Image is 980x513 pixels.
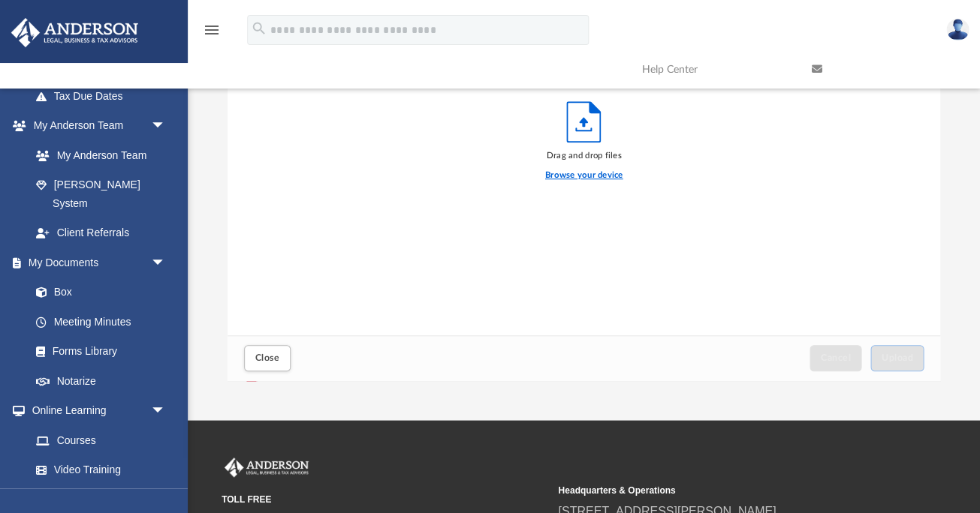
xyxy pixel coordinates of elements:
div: Drag and drop files [545,149,623,163]
a: [PERSON_NAME] System [21,170,180,218]
button: Cancel [810,345,862,371]
a: Notarize [21,366,180,396]
span: Upload [882,353,913,362]
img: Anderson Advisors Platinum Portal [7,18,143,47]
small: Headquarters & Operations [558,484,884,497]
i: search [251,20,267,37]
a: My Anderson Team [21,140,173,170]
img: Anderson Advisors Platinum Portal [222,457,312,477]
span: arrow_drop_down [150,111,180,142]
img: User Pic [946,19,969,40]
i: menu [203,21,221,39]
a: My Documentsarrow_drop_down [11,247,180,277]
a: menu [203,28,221,39]
span: Cancel [821,353,851,362]
a: Online Learningarrow_drop_down [11,396,180,426]
a: Meeting Minutes [21,307,180,337]
button: Upload [870,345,924,371]
span: arrow_drop_down [150,396,180,427]
label: Browse your device [545,169,623,182]
button: Close [244,345,291,371]
span: Close [255,353,279,362]
a: Courses [21,425,180,455]
a: Forms Library [21,337,173,367]
a: Tax Due Dates [21,81,188,111]
span: arrow_drop_down [150,247,180,278]
a: Client Referrals [21,218,180,248]
a: My Anderson Teamarrow_drop_down [11,111,180,141]
small: TOLL FREE [222,493,547,506]
a: Box [21,277,173,307]
a: Help Center [631,40,800,99]
a: Video Training [21,455,173,485]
